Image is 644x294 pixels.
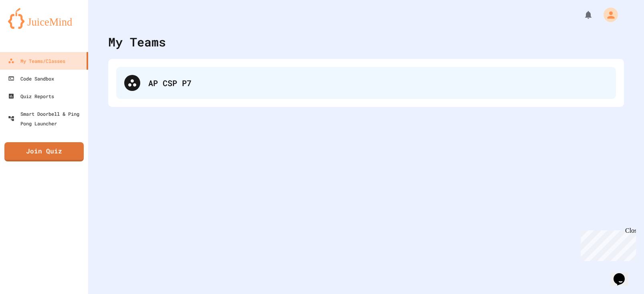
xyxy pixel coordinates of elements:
[8,8,80,29] img: logo-orange.svg
[577,227,636,261] iframe: chat widget
[569,8,595,22] div: My Notifications
[8,91,54,101] div: Quiz Reports
[8,74,54,83] div: Code Sandbox
[116,67,616,99] div: AP CSP P7
[3,3,55,51] div: Chat with us now!Close
[595,6,620,24] div: My Account
[8,56,65,66] div: My Teams/Classes
[108,33,166,51] div: My Teams
[8,109,85,128] div: Smart Doorbell & Ping Pong Launcher
[148,77,608,89] div: AP CSP P7
[610,262,636,286] iframe: chat widget
[4,142,84,161] a: Join Quiz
